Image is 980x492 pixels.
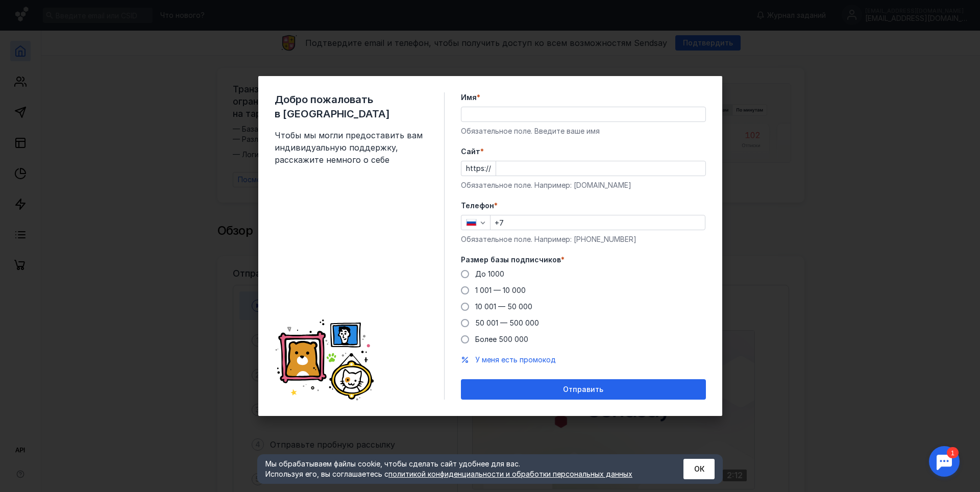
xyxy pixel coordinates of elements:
span: 50 001 — 500 000 [475,318,539,327]
span: До 1000 [475,269,504,278]
span: У меня есть промокод [475,355,556,364]
span: Размер базы подписчиков [461,255,561,265]
span: 1 001 — 10 000 [475,286,526,294]
button: У меня есть промокод [475,355,556,365]
span: Более 500 000 [475,335,528,343]
button: ОК [683,459,715,479]
span: Телефон [461,201,494,211]
span: Добро пожаловать в [GEOGRAPHIC_DATA] [275,92,428,121]
div: Обязательное поле. Введите ваше имя [461,126,706,136]
span: Cайт [461,146,480,157]
span: Чтобы мы могли предоставить вам индивидуальную поддержку, расскажите немного о себе [275,129,428,166]
div: 1 [23,6,35,17]
a: политикой конфиденциальности и обработки персональных данных [388,470,632,478]
div: Обязательное поле. Например: [DOMAIN_NAME] [461,180,706,190]
span: Отправить [563,385,603,394]
div: Мы обрабатываем файлы cookie, чтобы сделать сайт удобнее для вас. Используя его, вы соглашаетесь c [265,459,658,479]
span: Имя [461,92,477,103]
span: 10 001 — 50 000 [475,302,532,311]
div: Обязательное поле. Например: [PHONE_NUMBER] [461,234,706,244]
button: Отправить [461,379,706,400]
